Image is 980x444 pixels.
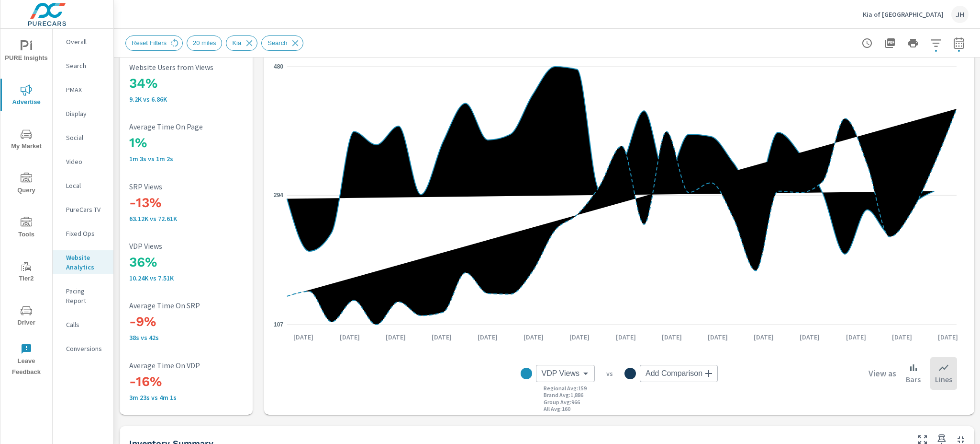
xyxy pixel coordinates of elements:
[262,39,293,47] span: Search
[66,344,106,353] p: Conversions
[949,34,969,53] button: Select Date Range
[425,332,458,342] p: [DATE]
[935,374,952,385] p: Lines
[66,133,106,142] p: Social
[66,320,106,329] p: Calls
[53,130,113,145] div: Social
[544,385,587,392] p: Regional Avg : 159
[66,229,106,238] p: Fixed Ops
[129,254,256,270] h3: 36%
[129,182,256,191] p: SRP Views
[66,85,106,94] p: PMAX
[747,332,780,342] p: [DATE]
[471,332,504,342] p: [DATE]
[906,374,921,385] p: Bars
[869,369,896,378] h6: View as
[793,332,826,342] p: [DATE]
[53,317,113,332] div: Calls
[129,361,256,370] p: Average Time On VDP
[646,369,702,378] span: Add Comparison
[53,82,113,97] div: PMAX
[53,341,113,356] div: Conversions
[544,399,580,406] p: Group Avg : 966
[274,321,283,328] text: 107
[0,29,52,382] div: nav menu
[129,135,256,151] h3: 1%
[53,106,113,121] div: Display
[542,369,579,378] span: VDP Views
[53,154,113,169] div: Video
[926,34,946,53] button: Apply Filters
[274,63,283,70] text: 480
[66,181,106,190] p: Local
[53,35,113,49] div: Overall
[53,250,113,274] div: Website Analytics
[379,332,412,342] p: [DATE]
[655,332,689,342] p: [DATE]
[3,129,49,152] span: My Market
[66,253,106,272] p: Website Analytics
[129,155,256,163] p: 1m 3s vs 1m 2s
[544,392,583,398] p: Brand Avg : 1,886
[701,332,735,342] p: [DATE]
[129,95,256,103] p: 9,198 vs 6,862
[66,157,106,166] p: Video
[3,217,49,240] span: Tools
[129,374,256,390] h3: -16%
[3,84,49,108] span: Advertise
[261,35,303,51] div: Search
[544,406,570,412] p: All Avg : 160
[125,35,183,51] div: Reset Filters
[53,202,113,217] div: PureCars TV
[863,10,944,19] p: Kia of [GEOGRAPHIC_DATA]
[951,6,969,23] div: JH
[66,61,106,70] p: Search
[66,109,106,118] p: Display
[129,242,256,250] p: VDP Views
[609,332,643,342] p: [DATE]
[53,284,113,308] div: Pacing Report
[274,192,283,199] text: 294
[129,63,256,71] p: Website Users from Views
[839,332,873,342] p: [DATE]
[53,58,113,73] div: Search
[53,178,113,193] div: Local
[640,365,718,382] div: Add Comparison
[287,332,320,342] p: [DATE]
[3,343,49,378] span: Leave Feedback
[536,365,595,382] div: VDP Views
[129,215,256,222] p: 63,124 vs 72,614
[517,332,550,342] p: [DATE]
[885,332,919,342] p: [DATE]
[3,261,49,284] span: Tier2
[3,40,49,64] span: PURE Insights
[129,301,256,310] p: Average Time On SRP
[3,305,49,328] span: Driver
[53,226,113,241] div: Fixed Ops
[880,34,900,53] button: "Export Report to PDF"
[226,35,257,51] div: Kia
[187,39,222,47] span: 20 miles
[563,332,596,342] p: [DATE]
[3,173,49,196] span: Query
[129,75,256,92] h3: 34%
[903,34,923,53] button: Print Report
[129,122,256,131] p: Average Time On Page
[129,195,256,211] h3: -13%
[595,369,624,378] p: vs
[226,39,247,47] span: Kia
[333,332,367,342] p: [DATE]
[66,205,106,214] p: PureCars TV
[129,394,256,401] p: 3m 23s vs 4m 1s
[129,314,256,330] h3: -9%
[931,332,965,342] p: [DATE]
[129,334,256,341] p: 38s vs 42s
[66,286,106,305] p: Pacing Report
[126,39,172,47] span: Reset Filters
[66,37,106,47] p: Overall
[129,274,256,282] p: 10,242 vs 7,510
